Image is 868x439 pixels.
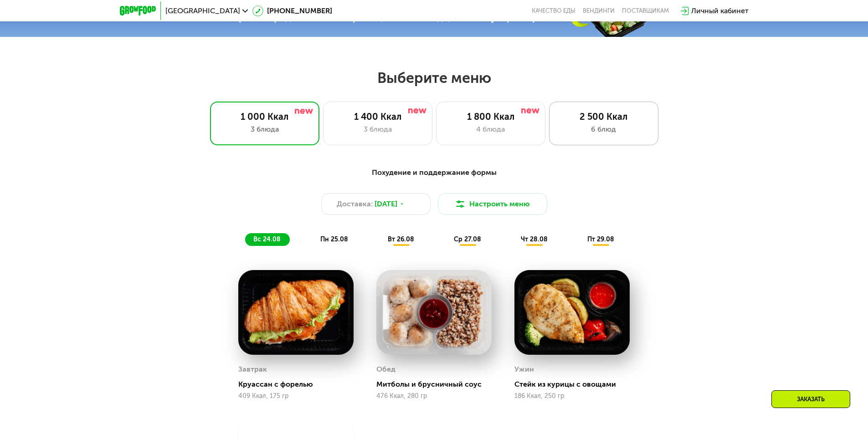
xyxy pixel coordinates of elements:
[376,362,395,376] div: Обед
[559,124,649,135] div: 6 блюд
[388,235,414,243] span: вт 26.08
[333,124,423,135] div: 3 блюда
[337,199,373,209] span: Доставка:
[438,193,547,215] button: Настроить меню
[238,362,267,376] div: Завтрак
[532,7,575,15] a: Качество еды
[375,199,397,209] span: [DATE]
[514,393,630,400] div: 186 Ккал, 250 гр
[333,111,423,122] div: 1 400 Ккал
[320,235,348,243] span: пн 25.08
[29,69,839,87] h2: Выберите меню
[514,362,534,376] div: Ужин
[454,235,481,243] span: ср 27.08
[559,111,649,122] div: 2 500 Ккал
[220,111,310,122] div: 1 000 Ккал
[252,5,332,16] a: [PHONE_NUMBER]
[446,124,536,135] div: 4 блюда
[771,390,850,408] div: Заказать
[238,380,361,389] div: Круассан с форелью
[376,380,499,389] div: Митболы и брусничный соус
[220,124,310,135] div: 3 блюда
[238,393,354,400] div: 409 Ккал, 175 гр
[376,393,492,400] div: 476 Ккал, 280 гр
[622,7,669,15] div: поставщикам
[587,235,614,243] span: пт 29.08
[164,167,704,179] div: Похудение и поддержание формы
[446,111,536,122] div: 1 800 Ккал
[583,7,615,15] a: Вендинги
[521,235,548,243] span: чт 28.08
[253,235,281,243] span: вс 24.08
[165,7,240,15] span: [GEOGRAPHIC_DATA]
[691,5,749,16] div: Личный кабинет
[514,380,637,389] div: Стейк из курицы с овощами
